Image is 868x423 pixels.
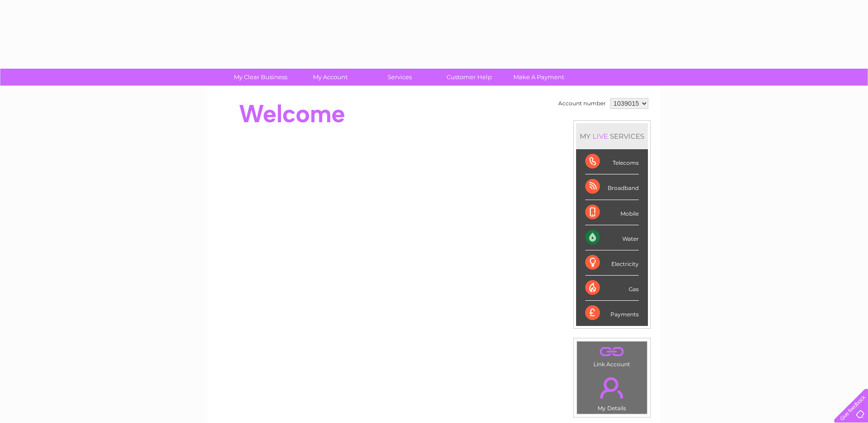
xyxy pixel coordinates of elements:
[579,344,645,360] a: .
[585,301,639,325] div: Payments
[501,69,577,86] a: Make A Payment
[362,69,437,86] a: Services
[292,69,368,86] a: My Account
[431,69,507,86] a: Customer Help
[577,369,647,414] td: My Details
[585,200,639,225] div: Mobile
[585,149,639,174] div: Telecoms
[576,123,648,149] div: MY SERVICES
[585,174,639,200] div: Broadband
[577,341,647,370] td: Link Account
[591,132,610,141] div: LIVE
[556,96,608,111] td: Account number
[223,69,298,86] a: My Clear Business
[585,225,639,250] div: Water
[585,276,639,301] div: Gas
[579,372,645,404] a: .
[585,250,639,276] div: Electricity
